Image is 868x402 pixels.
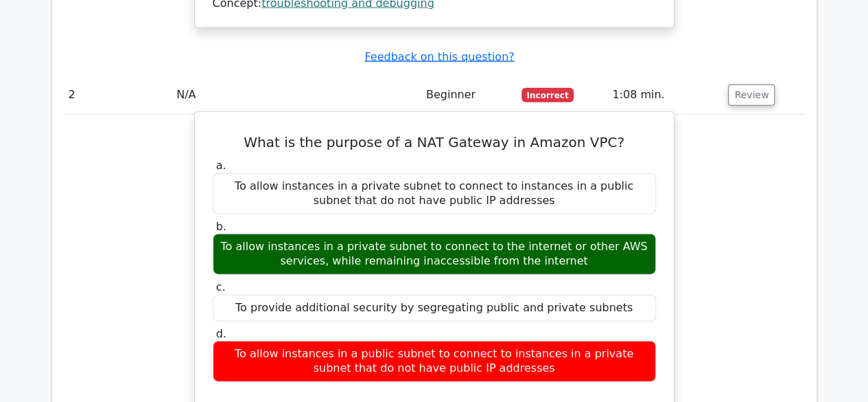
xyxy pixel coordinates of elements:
[216,280,226,293] span: c.
[171,76,421,115] td: N/A
[213,295,656,322] div: To provide additional security by segregating public and private subnets
[421,76,516,115] td: Beginner
[216,327,226,340] span: d.
[213,234,656,275] div: To allow instances in a private subnet to connect to the internet or other AWS services, while re...
[213,341,656,382] div: To allow instances in a public subnet to connect to instances in a private subnet that do not hav...
[211,134,657,150] h5: What is the purpose of a NAT Gateway in Amazon VPC?
[607,76,723,115] td: 1:08 min.
[728,85,775,106] button: Review
[216,220,226,233] span: b.
[216,159,226,172] span: a.
[364,50,514,63] a: Feedback on this question?
[521,88,574,102] span: Incorrect
[213,173,656,214] div: To allow instances in a private subnet to connect to instances in a public subnet that do not hav...
[63,76,172,115] td: 2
